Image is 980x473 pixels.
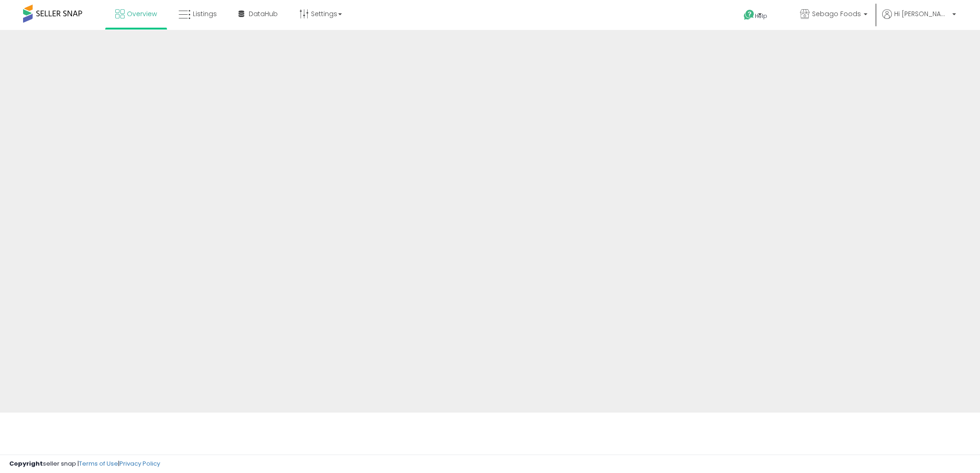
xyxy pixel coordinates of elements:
[193,9,217,18] span: Listings
[755,12,767,20] span: Help
[812,9,861,18] span: Sebago Foods
[894,9,950,18] span: Hi [PERSON_NAME]
[882,9,956,30] a: Hi [PERSON_NAME]
[127,9,157,18] span: Overview
[736,2,785,30] a: Help
[743,9,755,21] i: Get Help
[249,9,278,18] span: DataHub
